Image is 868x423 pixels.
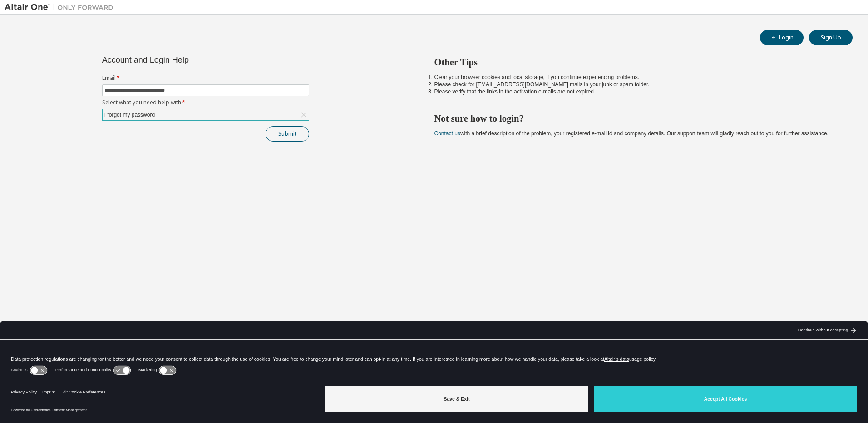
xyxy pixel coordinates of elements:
button: Sign Up [809,30,853,45]
h2: Other Tips [434,56,837,68]
div: I forgot my password [103,110,156,120]
div: Account and Login Help [102,56,268,64]
button: Submit [266,126,309,142]
img: Altair One [5,3,118,12]
h2: Not sure how to login? [434,113,837,124]
a: Contact us [434,130,460,137]
li: Please verify that the links in the activation e-mails are not expired. [434,88,837,95]
div: I forgot my password [103,109,309,120]
label: Select what you need help with [102,99,309,106]
button: Login [760,30,804,45]
li: Clear your browser cookies and local storage, if you continue experiencing problems. [434,74,837,81]
label: Email [102,74,309,82]
span: with a brief description of the problem, your registered e-mail id and company details. Our suppo... [434,130,829,137]
li: Please check for [EMAIL_ADDRESS][DOMAIN_NAME] mails in your junk or spam folder. [434,81,837,88]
